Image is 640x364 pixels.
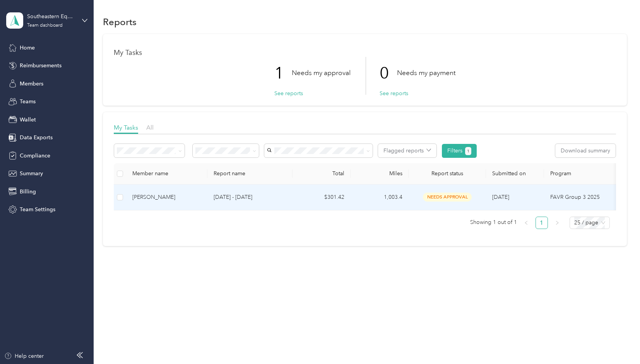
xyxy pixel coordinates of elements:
p: FAVR Group 3 2025 [550,193,635,202]
button: 1 [465,147,472,155]
span: 25 / page [574,217,605,229]
div: Member name [132,170,201,177]
button: See reports [380,89,408,97]
a: 1 [536,217,548,229]
div: Team dashboard [27,23,63,28]
button: See reports [274,89,303,97]
button: left [520,217,532,229]
th: Member name [126,163,207,185]
button: right [551,217,563,229]
th: Report name [207,163,293,185]
span: Compliance [20,152,50,160]
p: 1 [274,57,292,89]
span: My Tasks [114,124,138,131]
span: Members [20,80,43,88]
span: Home [20,44,35,52]
div: Miles [357,170,402,177]
p: Needs my payment [397,68,455,78]
div: [PERSON_NAME] [132,193,201,202]
p: 0 [380,57,397,89]
td: $301.42 [293,185,351,210]
div: Page Size [570,217,610,229]
li: Next Page [551,217,563,229]
span: Data Exports [20,133,53,142]
h1: Reports [103,18,137,26]
span: needs approval [423,193,472,202]
button: Flagged reports [378,144,436,157]
span: [DATE] [492,194,509,200]
span: Report status [415,170,480,177]
span: right [555,220,560,225]
span: Summary [20,169,43,178]
p: [DATE] - [DATE] [214,193,286,202]
h1: My Tasks [114,49,616,57]
li: Previous Page [520,217,532,229]
span: Wallet [20,116,36,124]
button: Filters1 [442,144,477,158]
button: Download summary [555,144,616,157]
p: Needs my approval [292,68,351,78]
button: Help center [4,352,44,360]
th: Submitted on [486,163,544,185]
div: Total [299,170,344,177]
iframe: Everlance-gr Chat Button Frame [597,321,640,364]
span: Teams [20,97,36,106]
td: 1,003.4 [351,185,409,210]
span: 1 [467,148,469,155]
span: Showing 1 out of 1 [470,217,517,228]
span: All [146,124,154,131]
div: Southeastern Equipment [27,12,75,21]
span: left [524,220,529,225]
span: Reimbursements [20,62,62,70]
span: Team Settings [20,205,55,214]
span: Billing [20,188,36,196]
